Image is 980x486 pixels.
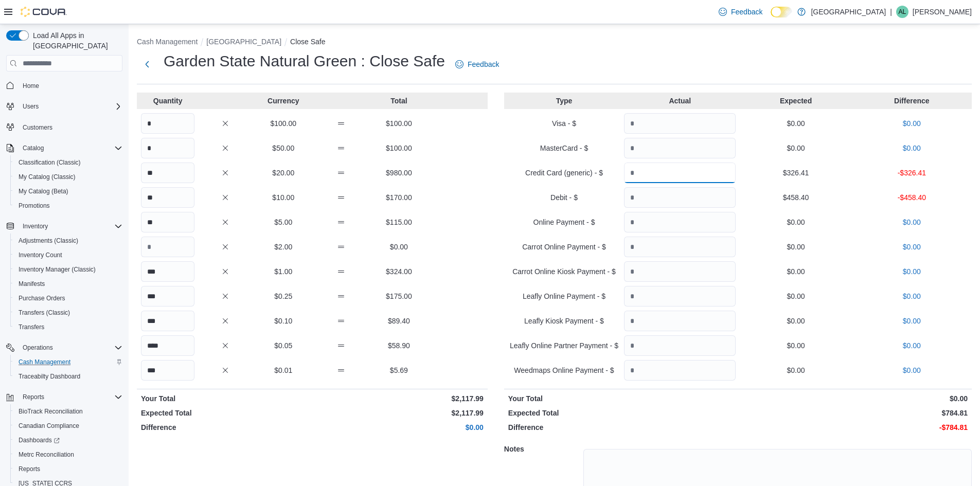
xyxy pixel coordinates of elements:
[856,266,968,277] p: $0.00
[141,187,194,208] input: Quantity
[372,96,425,106] p: Total
[715,2,767,22] a: Feedback
[14,249,122,261] span: Inventory Count
[372,168,425,178] p: $980.00
[731,7,762,17] span: Feedback
[14,185,122,197] span: My Catalog (Beta)
[164,51,445,71] h1: Garden State Natural Green : Close Safe
[856,143,968,153] p: $0.00
[740,365,851,375] p: $0.00
[23,344,53,352] span: Operations
[19,265,96,274] span: Inventory Manager (Classic)
[14,156,122,169] span: Classification (Classic)
[2,78,127,93] button: Home
[451,54,503,75] a: Feedback
[624,212,736,232] input: Quantity
[14,156,85,169] a: Classification (Classic)
[14,463,122,475] span: Reports
[14,434,122,446] span: Dashboards
[14,356,75,368] a: Cash Management
[899,6,906,18] span: AL
[19,391,48,403] button: Reports
[314,422,484,433] p: $0.00
[23,144,44,152] span: Catalog
[624,311,736,331] input: Quantity
[19,121,57,134] a: Customers
[508,192,620,203] p: Debit - $
[624,113,736,134] input: Quantity
[29,30,122,51] span: Load All Apps in [GEOGRAPHIC_DATA]
[257,365,310,375] p: $0.01
[14,405,87,418] a: BioTrack Reconciliation
[896,6,908,18] div: Ashley Lehman-Preine
[14,370,84,383] a: Traceabilty Dashboard
[508,408,736,418] p: Expected Total
[913,6,972,18] p: [PERSON_NAME]
[856,96,968,106] p: Difference
[856,168,968,178] p: -$326.41
[19,341,122,354] span: Operations
[2,120,127,135] button: Customers
[19,309,70,317] span: Transfers (Classic)
[19,372,80,381] span: Traceabilty Dashboard
[624,138,736,158] input: Quantity
[624,335,736,356] input: Quantity
[23,102,39,111] span: Users
[19,142,48,154] button: Catalog
[372,143,425,153] p: $100.00
[14,370,122,383] span: Traceabilty Dashboard
[19,407,83,416] span: BioTrack Reconciliation
[14,448,78,461] a: Metrc Reconciliation
[508,422,736,433] p: Difference
[372,192,425,203] p: $170.00
[624,286,736,307] input: Quantity
[10,404,127,419] button: BioTrack Reconciliation
[508,217,620,227] p: Online Payment - $
[740,340,851,351] p: $0.00
[257,96,310,106] p: Currency
[141,422,310,433] p: Difference
[508,118,620,129] p: Visa - $
[257,242,310,252] p: $2.00
[624,261,736,282] input: Quantity
[19,220,122,232] span: Inventory
[14,420,83,432] a: Canadian Compliance
[257,217,310,227] p: $5.00
[2,141,127,155] button: Catalog
[856,291,968,301] p: $0.00
[10,462,127,476] button: Reports
[504,439,581,459] h5: Notes
[19,187,68,195] span: My Catalog (Beta)
[468,59,499,69] span: Feedback
[508,242,620,252] p: Carrot Online Payment - $
[508,96,620,106] p: Type
[856,192,968,203] p: -$458.40
[14,263,122,276] span: Inventory Manager (Classic)
[141,393,310,404] p: Your Total
[141,163,194,183] input: Quantity
[740,266,851,277] p: $0.00
[19,142,122,154] span: Catalog
[14,263,100,276] a: Inventory Manager (Classic)
[740,422,968,433] p: -$784.81
[771,7,792,17] input: Dark Mode
[23,222,48,230] span: Inventory
[290,38,325,46] button: Close Safe
[508,316,620,326] p: Leafly Kiosk Payment - $
[19,100,122,113] span: Users
[141,360,194,381] input: Quantity
[257,118,310,129] p: $100.00
[14,235,82,247] a: Adjustments (Classic)
[740,96,851,106] p: Expected
[14,420,122,432] span: Canadian Compliance
[10,199,127,213] button: Promotions
[314,393,484,404] p: $2,117.99
[508,291,620,301] p: Leafly Online Payment - $
[740,408,968,418] p: $784.81
[740,316,851,326] p: $0.00
[10,447,127,462] button: Metrc Reconciliation
[14,356,122,368] span: Cash Management
[257,192,310,203] p: $10.00
[856,217,968,227] p: $0.00
[14,321,122,333] span: Transfers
